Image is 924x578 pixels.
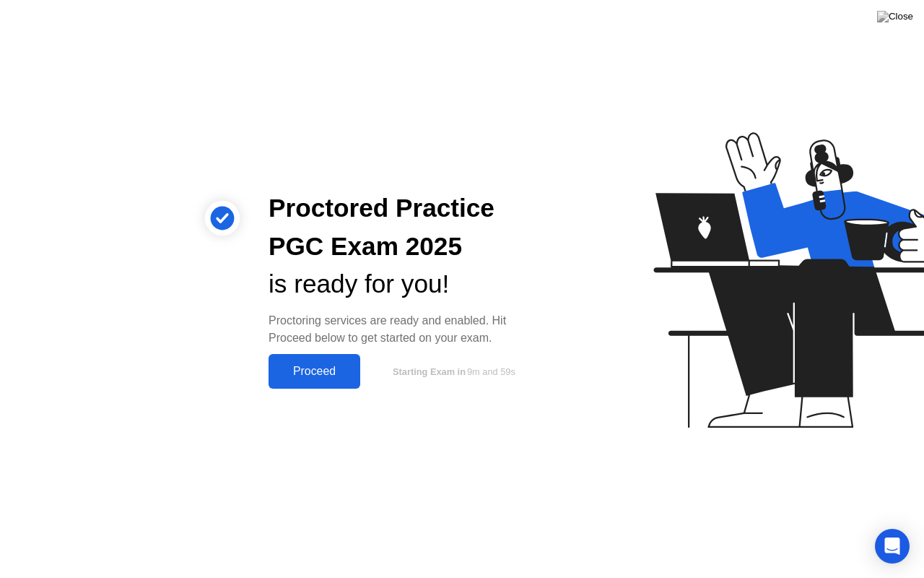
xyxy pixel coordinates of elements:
[467,366,515,377] span: 9m and 59s
[877,11,913,22] img: Close
[269,189,537,266] div: Proctored Practice PGC Exam 2025
[367,358,537,385] button: Starting Exam in9m and 59s
[269,354,360,389] button: Proceed
[875,529,910,564] div: Open Intercom Messenger
[269,265,537,303] div: is ready for you!
[269,312,537,347] div: Proctoring services are ready and enabled. Hit Proceed below to get started on your exam.
[273,365,356,378] div: Proceed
